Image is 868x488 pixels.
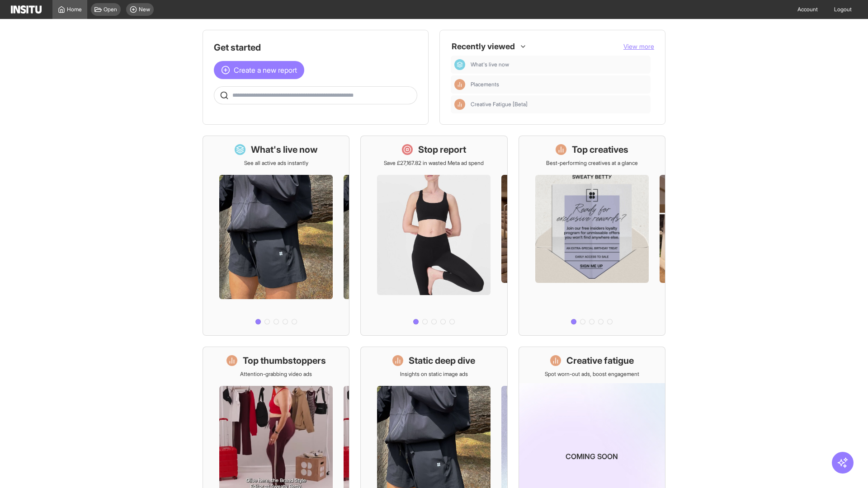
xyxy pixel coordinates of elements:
h1: Get started [214,41,417,54]
p: Best-performing creatives at a glance [546,160,638,167]
span: What's live now [471,61,509,68]
span: Placements [471,81,499,88]
div: Dashboard [454,59,465,70]
p: Save £27,167.82 in wasted Meta ad spend [384,160,484,167]
div: Insights [454,79,465,90]
h1: Top creatives [572,143,628,156]
img: Logo [11,5,42,14]
h1: Static deep dive [409,354,475,367]
span: Home [67,6,82,13]
span: Placements [471,81,647,88]
a: Top creativesBest-performing creatives at a glance [519,136,665,336]
span: Creative Fatigue [Beta] [471,101,647,108]
span: What's live now [471,61,647,68]
p: See all active ads instantly [244,160,308,167]
h1: Top thumbstoppers [243,354,326,367]
span: Create a new report [234,65,297,75]
div: Insights [454,99,465,110]
span: View more [623,42,654,50]
p: Insights on static image ads [400,371,468,378]
h1: Stop report [418,143,466,156]
span: Open [104,6,117,13]
p: Attention-grabbing video ads [240,371,312,378]
span: New [139,6,150,13]
a: Stop reportSave £27,167.82 in wasted Meta ad spend [360,136,507,336]
button: Create a new report [214,61,304,79]
a: What's live nowSee all active ads instantly [203,136,349,336]
span: Creative Fatigue [Beta] [471,101,528,108]
button: View more [623,42,654,51]
h1: What's live now [251,143,318,156]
